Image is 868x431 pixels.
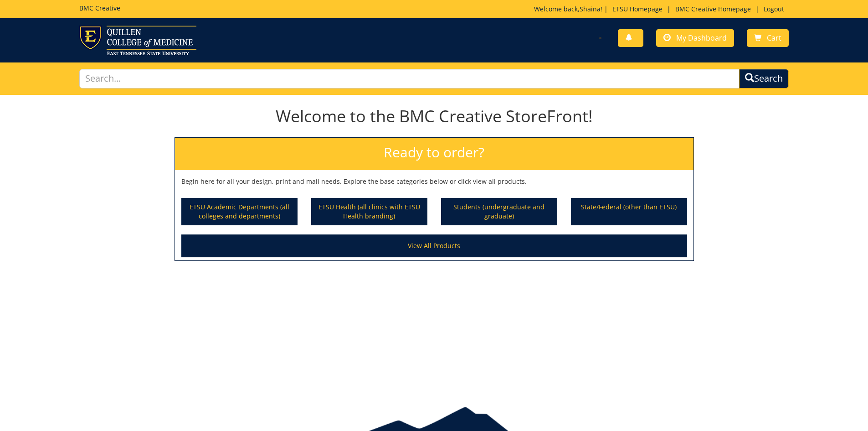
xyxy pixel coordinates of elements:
a: My Dashboard [656,29,734,47]
a: Logout [759,5,789,13]
a: State/Federal (other than ETSU) [572,199,686,224]
button: Search [739,69,789,88]
span: Cart [767,33,781,43]
a: View All Products [181,234,687,257]
span: My Dashboard [676,33,727,43]
img: ETSU logo [79,26,196,55]
a: Students (undergraduate and graduate) [442,199,556,224]
p: Begin here for all your design, print and mail needs. Explore the base categories below or click ... [181,177,687,186]
h1: Welcome to the BMC Creative StoreFront! [175,107,694,125]
p: Welcome back, ! | | | [534,5,789,14]
a: BMC Creative Homepage [671,5,755,13]
h2: Ready to order? [175,138,693,170]
a: ETSU Academic Departments (all colleges and departments) [182,199,297,224]
a: Cart [747,29,789,47]
h5: BMC Creative [79,5,120,11]
a: ETSU Homepage [608,5,667,13]
a: Shaina [580,5,601,13]
input: Search... [79,69,740,88]
a: ETSU Health (all clinics with ETSU Health branding) [312,199,426,224]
